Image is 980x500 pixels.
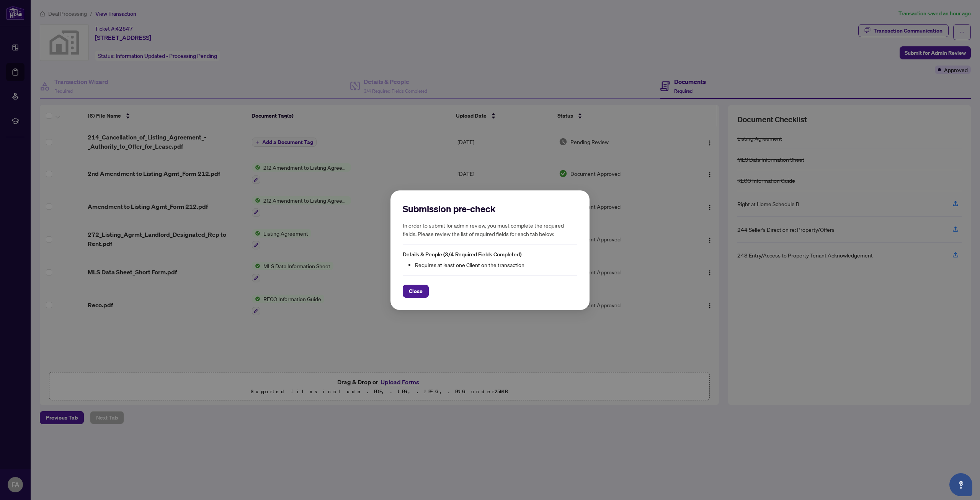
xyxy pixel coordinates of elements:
[403,284,429,297] button: Close
[403,203,577,215] h2: Submission pre-check
[403,221,577,238] h5: In order to submit for admin review, you must complete the required fields. Please review the lis...
[415,260,577,269] li: Requires at least one Client on the transaction
[949,473,972,496] button: Open asap
[409,285,423,297] span: Close
[403,251,521,258] span: Details & People (3/4 Required Fields Completed)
